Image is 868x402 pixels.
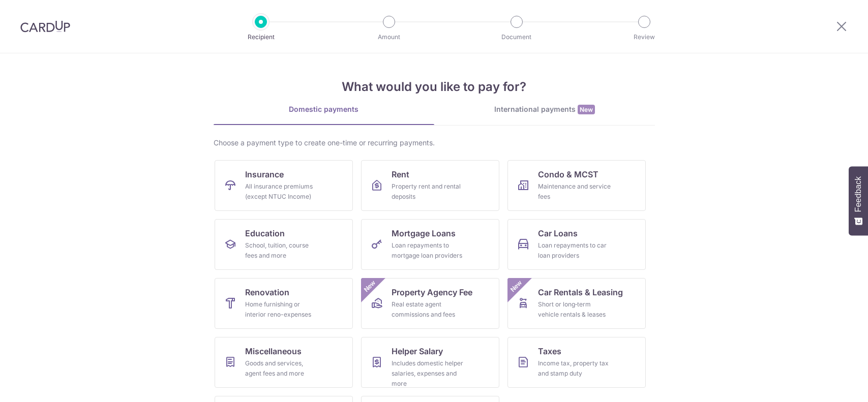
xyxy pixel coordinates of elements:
[245,168,284,180] span: Insurance
[538,299,611,320] div: Short or long‑term vehicle rentals & leases
[223,32,298,42] p: Recipient
[245,299,318,320] div: Home furnishing or interior reno-expenses
[507,278,646,329] a: Car Rentals & LeasingShort or long‑term vehicle rentals & leasesNew
[361,278,499,329] a: Property Agency FeeReal estate agent commissions and feesNew
[361,219,499,270] a: Mortgage LoansLoan repayments to mortgage loan providers
[245,358,318,379] div: Goods and services, agent fees and more
[351,32,427,42] p: Amount
[538,181,611,202] div: Maintenance and service fees
[507,219,646,270] a: Car LoansLoan repayments to car loan providers
[214,138,655,148] div: Choose a payment type to create one-time or recurring payments.
[507,160,646,211] a: Condo & MCSTMaintenance and service fees
[392,240,465,261] div: Loan repayments to mortgage loan providers
[214,104,434,114] div: Domestic payments
[215,160,353,211] a: InsuranceAll insurance premiums (except NTUC Income)
[392,227,456,239] span: Mortgage Loans
[245,286,289,298] span: Renovation
[245,227,285,239] span: Education
[392,168,409,180] span: Rent
[854,176,863,212] span: Feedback
[215,337,353,388] a: MiscellaneousGoods and services, agent fees and more
[214,78,655,96] h4: What would you like to pay for?
[245,181,318,202] div: All insurance premiums (except NTUC Income)
[20,20,70,33] img: CardUp
[538,168,598,180] span: Condo & MCST
[361,278,378,295] span: New
[245,345,302,357] span: Miscellaneous
[538,227,578,239] span: Car Loans
[803,372,858,397] iframe: Opens a widget where you can find more information
[849,166,868,235] button: Feedback - Show survey
[507,337,646,388] a: TaxesIncome tax, property tax and stamp duty
[361,337,499,388] a: Helper SalaryIncludes domestic helper salaries, expenses and more
[215,278,353,329] a: RenovationHome furnishing or interior reno-expenses
[578,105,595,114] span: New
[392,181,465,202] div: Property rent and rental deposits
[392,345,443,357] span: Helper Salary
[507,278,524,295] span: New
[479,32,554,42] p: Document
[538,240,611,261] div: Loan repayments to car loan providers
[361,160,499,211] a: RentProperty rent and rental deposits
[392,299,465,320] div: Real estate agent commissions and fees
[392,358,465,389] div: Includes domestic helper salaries, expenses and more
[392,286,472,298] span: Property Agency Fee
[538,286,623,298] span: Car Rentals & Leasing
[434,104,655,115] div: International payments
[538,358,611,379] div: Income tax, property tax and stamp duty
[215,219,353,270] a: EducationSchool, tuition, course fees and more
[538,345,561,357] span: Taxes
[607,32,682,42] p: Review
[245,240,318,261] div: School, tuition, course fees and more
